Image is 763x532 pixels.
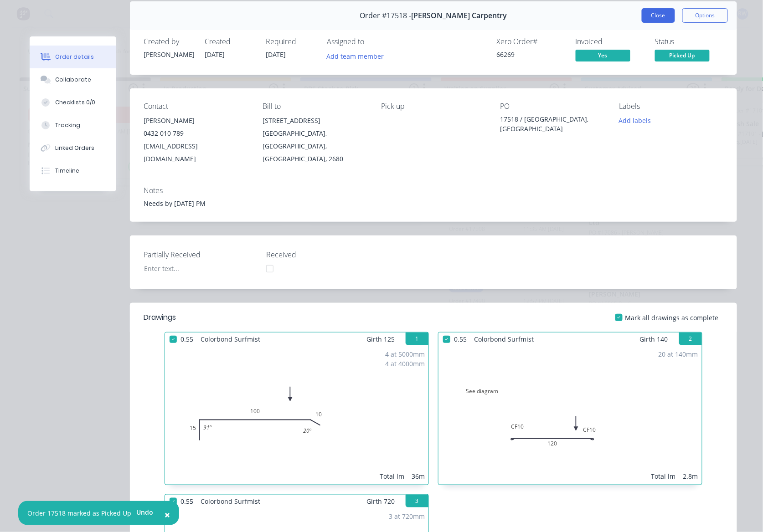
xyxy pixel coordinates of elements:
span: Colorbond Surfmist [470,332,537,346]
span: Girth 140 [640,332,668,346]
div: [EMAIL_ADDRESS][DOMAIN_NAME] [144,140,248,165]
div: Status [655,37,723,46]
button: Linked Orders [30,137,116,159]
span: [PERSON_NAME] Carpentry [412,11,507,20]
div: [PERSON_NAME] [144,114,248,127]
div: Tracking [55,121,80,129]
button: 2 [679,332,702,345]
div: Drawings [144,312,176,323]
span: × [165,508,170,521]
button: Undo [131,506,158,519]
span: Girth 720 [366,495,395,508]
div: [STREET_ADDRESS][GEOGRAPHIC_DATA], [GEOGRAPHIC_DATA], [GEOGRAPHIC_DATA], 2680 [263,114,367,165]
span: 0.55 [450,332,470,346]
div: 20 at 140mm [659,349,698,359]
span: Girth 125 [366,332,395,346]
div: [PERSON_NAME] [144,50,194,59]
div: 4 at 4000mm [385,359,425,368]
button: Collaborate [30,68,116,91]
span: 0.55 [177,332,197,346]
div: Timeline [55,167,79,175]
div: Created by [144,37,194,46]
button: Picked Up [655,50,710,63]
div: 66269 [496,50,565,59]
div: 17518 / [GEOGRAPHIC_DATA], [GEOGRAPHIC_DATA] [500,114,604,133]
div: 4 at 5000mm [385,349,425,359]
div: Labels [619,102,723,111]
div: Checklists 0/0 [55,98,95,107]
div: Order details [55,53,94,61]
label: Received [266,249,380,260]
label: Partially Received [144,249,258,260]
span: [DATE] [205,50,225,59]
div: See diagramCF10CF1012020 at 140mmTotal lm2.8m [438,346,702,485]
div: Linked Orders [55,144,94,152]
div: 3 at 720mm [389,512,425,521]
span: Colorbond Surfmist [197,495,264,508]
div: [STREET_ADDRESS] [263,114,367,127]
div: Assigned to [327,37,418,46]
span: Yes [576,50,630,61]
button: Add team member [327,50,389,62]
div: Invoiced [576,37,644,46]
div: Bill to [263,102,367,111]
button: 3 [406,495,428,507]
span: Picked Up [655,50,710,61]
span: Colorbond Surfmist [197,332,264,346]
span: [DATE] [266,50,286,59]
button: Tracking [30,114,116,137]
span: 0.55 [177,495,197,508]
div: Created [205,37,255,46]
div: 0432 010 789 [144,127,248,140]
button: Checklists 0/0 [30,91,116,114]
div: 36m [412,471,425,481]
button: Timeline [30,159,116,182]
button: Add team member [322,50,389,62]
span: Mark all drawings as complete [625,313,719,322]
div: PO [500,102,604,111]
button: 1 [406,332,428,345]
button: Close [155,504,179,526]
button: Close [642,8,675,23]
button: Options [682,8,728,23]
div: 2.8m [683,471,698,481]
div: [PERSON_NAME]0432 010 789[EMAIL_ADDRESS][DOMAIN_NAME] [144,114,248,165]
div: Notes [144,186,723,195]
div: 0151001091º20º4 at 5000mm4 at 4000mmTotal lm36m [165,346,428,485]
div: Total lm [380,471,404,481]
button: Add labels [614,114,656,127]
button: Order details [30,46,116,68]
div: Collaborate [55,76,91,84]
div: [GEOGRAPHIC_DATA], [GEOGRAPHIC_DATA], [GEOGRAPHIC_DATA], 2680 [263,127,367,165]
div: Pick up [381,102,486,111]
div: Required [266,37,316,46]
div: Order 17518 marked as Picked Up [27,508,131,518]
div: Xero Order # [496,37,565,46]
div: Contact [144,102,248,111]
span: Order #17518 - [360,11,412,20]
div: Needs by [DATE] PM [144,199,723,208]
div: Total lm [651,471,676,481]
